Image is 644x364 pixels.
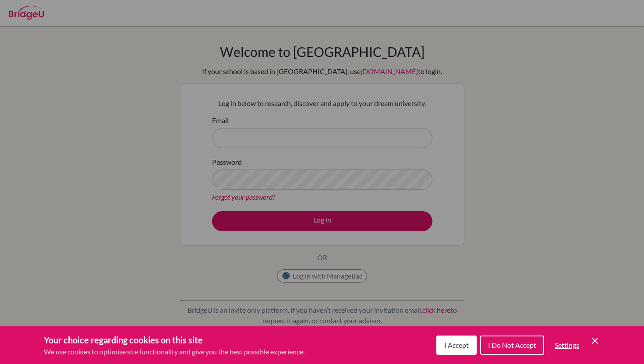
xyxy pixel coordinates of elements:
button: I Accept [436,336,477,355]
button: Save and close [590,336,600,346]
h3: Your choice regarding cookies on this site [44,333,304,346]
button: I Do Not Accept [480,336,544,355]
span: I Do Not Accept [488,341,536,349]
span: Settings [555,341,579,349]
span: I Accept [444,341,469,349]
p: We use cookies to optimise site functionality and give you the best possible experience. [44,346,304,357]
button: Settings [548,336,586,354]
